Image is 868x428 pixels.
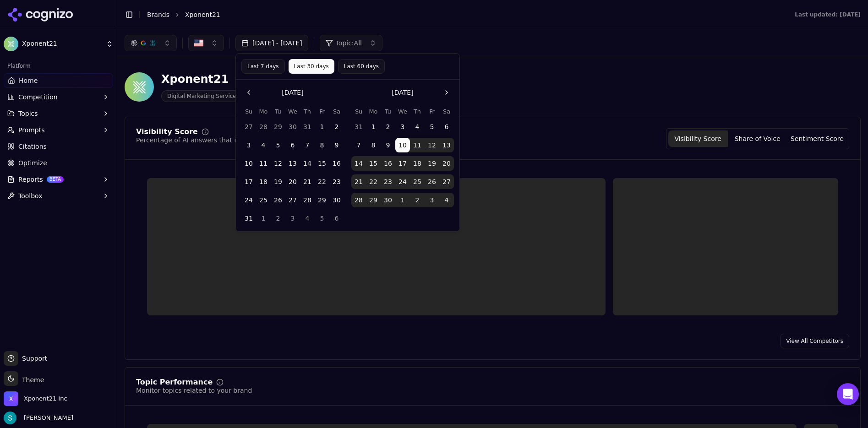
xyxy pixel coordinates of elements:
span: Theme [18,376,44,384]
button: Saturday, August 23rd, 2025 [329,174,344,189]
span: Prompts [18,125,45,135]
button: Thursday, September 4th, 2025 [410,119,425,134]
button: Monday, August 18th, 2025 [256,174,271,189]
button: Friday, August 15th, 2025 [315,156,329,171]
button: Friday, October 3rd, 2025, selected [425,193,439,207]
th: Friday [315,107,329,116]
button: Saturday, October 4th, 2025, selected [439,193,454,207]
button: Tuesday, July 29th, 2025 [271,119,285,134]
button: Sunday, August 24th, 2025 [241,193,256,207]
button: Sunday, August 3rd, 2025 [241,138,256,152]
th: Thursday [300,107,315,116]
button: Monday, July 28th, 2025 [256,119,271,134]
button: Wednesday, September 17th, 2025, selected [395,156,410,171]
button: Wednesday, September 3rd, 2025 [395,119,410,134]
button: Go to the Next Month [439,85,454,100]
button: Saturday, September 27th, 2025, selected [439,174,454,189]
button: Open organization switcher [4,391,67,406]
button: Sunday, September 21st, 2025, selected [351,174,366,189]
button: Saturday, September 20th, 2025, selected [439,156,454,171]
img: Xponent21 [125,72,154,102]
button: Thursday, September 11th, 2025, selected [410,138,425,152]
button: Saturday, August 16th, 2025 [329,156,344,171]
button: Monday, September 1st, 2025 [366,119,381,134]
button: Saturday, August 2nd, 2025 [329,119,344,134]
a: Brands [147,11,169,18]
button: Thursday, August 28th, 2025 [300,193,315,207]
button: Tuesday, September 30th, 2025, selected [381,193,395,207]
button: Monday, September 8th, 2025 [366,138,381,152]
button: Open user button [4,412,73,424]
button: Tuesday, August 19th, 2025 [271,174,285,189]
button: Monday, September 22nd, 2025, selected [366,174,381,189]
button: Monday, September 1st, 2025 [256,211,271,226]
th: Saturday [439,107,454,116]
button: Monday, September 29th, 2025, selected [366,193,381,207]
div: Platform [4,59,113,73]
span: [PERSON_NAME] [20,414,73,422]
a: View All Competitors [780,334,849,348]
button: Friday, August 22nd, 2025 [315,174,329,189]
button: Tuesday, August 26th, 2025 [271,193,285,207]
img: Xponent21 [4,37,18,51]
th: Tuesday [271,107,285,116]
button: Thursday, August 14th, 2025 [300,156,315,171]
th: Monday [256,107,271,116]
th: Sunday [351,107,366,116]
span: Home [19,76,38,85]
button: Thursday, September 18th, 2025, selected [410,156,425,171]
nav: breadcrumb [147,10,776,19]
th: Thursday [410,107,425,116]
span: Xponent21 [22,40,102,48]
span: Support [18,354,47,363]
button: Monday, August 25th, 2025 [256,193,271,207]
img: Xponent21 Inc [4,391,18,406]
div: Percentage of AI answers that mention your brand [136,135,298,145]
button: Sunday, August 17th, 2025 [241,174,256,189]
th: Sunday [241,107,256,116]
button: Tuesday, September 9th, 2025 [381,138,395,152]
button: Wednesday, September 10th, 2025, selected [395,138,410,152]
button: Last 7 days [241,59,285,74]
button: Friday, September 5th, 2025 [315,211,329,226]
button: Thursday, October 2nd, 2025, selected [410,193,425,207]
button: Topics [4,106,113,121]
span: Digital Marketing Services [161,90,245,102]
span: Topics [18,109,38,118]
button: ReportsBETA [4,172,113,187]
button: Tuesday, September 16th, 2025, selected [381,156,395,171]
button: Wednesday, September 3rd, 2025 [285,211,300,226]
button: Thursday, August 21st, 2025 [300,174,315,189]
table: August 2025 [241,107,344,226]
button: Friday, August 8th, 2025 [315,138,329,152]
a: Home [4,73,113,88]
button: Monday, August 11th, 2025 [256,156,271,171]
button: Saturday, August 9th, 2025 [329,138,344,152]
button: Wednesday, August 6th, 2025 [285,138,300,152]
button: Go to the Previous Month [241,85,256,100]
div: Open Intercom Messenger [837,383,859,405]
button: Wednesday, August 13th, 2025 [285,156,300,171]
button: Wednesday, October 1st, 2025, selected [395,193,410,207]
span: Toolbox [18,191,43,200]
button: Sunday, September 7th, 2025 [351,138,366,152]
a: Citations [4,139,113,154]
button: Sunday, September 14th, 2025, selected [351,156,366,171]
span: BETA [47,176,64,183]
button: Friday, September 26th, 2025, selected [425,174,439,189]
button: Monday, August 4th, 2025 [256,138,271,152]
div: Visibility Score [136,128,198,135]
button: Friday, September 5th, 2025 [425,119,439,134]
span: Topic: All [336,38,362,48]
button: Wednesday, August 27th, 2025 [285,193,300,207]
button: Sunday, August 10th, 2025 [241,156,256,171]
span: Xponent21 Inc [24,395,67,403]
th: Tuesday [381,107,395,116]
button: Sunday, August 31st, 2025 [241,211,256,226]
button: Monday, September 15th, 2025, selected [366,156,381,171]
button: Tuesday, September 23rd, 2025, selected [381,174,395,189]
button: Friday, August 1st, 2025 [315,119,329,134]
button: Wednesday, September 24th, 2025, selected [395,174,410,189]
button: Thursday, September 4th, 2025 [300,211,315,226]
button: Thursday, August 7th, 2025 [300,138,315,152]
